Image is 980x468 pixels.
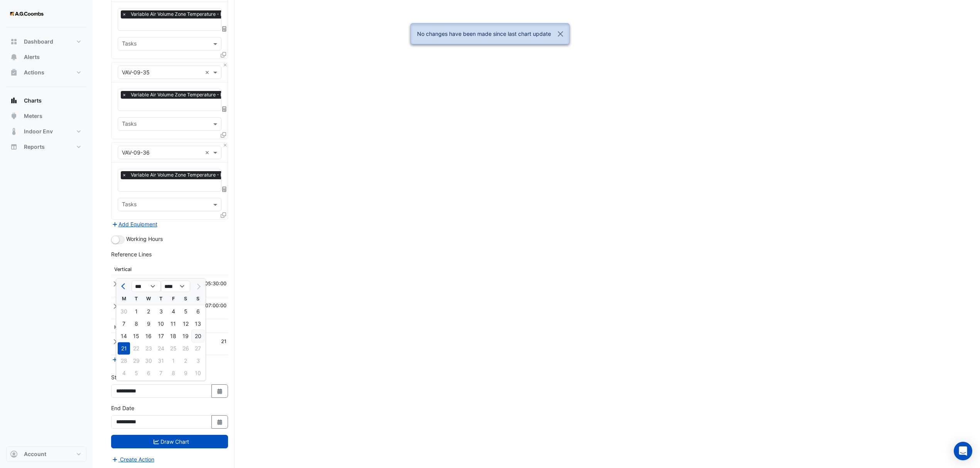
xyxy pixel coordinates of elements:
[130,330,142,342] div: Tuesday, July 15, 2025
[6,34,86,49] button: Dashboard
[552,24,569,44] button: Close
[24,112,42,120] span: Meters
[192,318,204,330] div: Sunday, July 13, 2025
[221,25,228,32] span: Choose Function
[179,330,192,342] div: Saturday, July 19, 2025
[6,124,86,139] button: Indoor Env
[142,305,155,318] div: Wednesday, July 2, 2025
[192,330,204,342] div: 20
[167,330,179,342] div: 18
[6,65,86,80] button: Actions
[118,293,130,305] div: M
[142,318,155,330] div: 9
[179,318,192,330] div: Saturday, July 12, 2025
[411,23,570,44] ngb-alert: No changes have been made since last chart update
[10,53,18,61] app-icon: Alerts
[118,305,130,318] div: 30
[167,318,179,330] div: Friday, July 11, 2025
[118,330,130,342] div: 14
[130,305,142,318] div: Tuesday, July 1, 2025
[130,318,142,330] div: 8
[111,261,228,275] th: Vertical
[126,236,163,242] span: Working Hours
[6,139,86,155] button: Reports
[118,305,130,318] div: Monday, June 30, 2025
[155,318,167,330] div: Thursday, July 10, 2025
[167,318,179,330] div: 11
[155,305,167,318] div: Thursday, July 3, 2025
[10,128,18,135] app-icon: Indoor Env
[10,143,18,151] app-icon: Reports
[221,212,226,219] span: Clone Favourites and Tasks from this Equipment to other Equipment
[130,293,142,305] div: T
[118,342,130,355] div: 21
[111,250,152,258] label: Reference Lines
[221,131,226,138] span: Clone Favourites and Tasks from this Equipment to other Equipment
[113,299,120,313] button: Close
[121,91,128,99] span: ×
[118,318,130,330] div: 7
[167,330,179,342] div: Friday, July 18, 2025
[205,148,211,157] span: Clear
[113,335,120,349] button: Close
[118,318,130,330] div: Monday, July 7, 2025
[119,280,128,293] button: Previous month
[10,97,18,104] app-icon: Charts
[10,38,18,45] app-icon: Dashboard
[24,450,46,458] span: Account
[155,293,167,305] div: T
[121,171,128,179] span: ×
[179,330,192,342] div: 19
[122,275,174,297] td: Start Warmup
[167,293,179,305] div: F
[132,281,161,292] select: Select month
[121,39,137,49] div: Tasks
[130,318,142,330] div: Tuesday, July 8, 2025
[129,91,266,99] span: Variable Air Volume Zone Temperature - L09, VAV-09-35-01
[192,293,204,305] div: S
[221,186,228,193] span: Choose Function
[130,330,142,342] div: 15
[10,112,18,120] app-icon: Meters
[216,419,223,425] fa-icon: Select Date
[155,330,167,342] div: 17
[111,404,134,412] label: End Date
[221,106,228,112] span: Choose Function
[142,330,155,342] div: Wednesday, July 16, 2025
[111,355,169,364] button: Add Reference Line
[24,97,42,104] span: Charts
[142,305,155,318] div: 2
[111,373,137,381] label: Start Date
[6,446,86,462] button: Account
[223,62,228,67] button: Close
[155,318,167,330] div: 10
[205,68,211,76] span: Clear
[142,330,155,342] div: 16
[155,305,167,318] div: 3
[174,275,228,297] td: [DATE] 05:30:00
[24,69,44,76] span: Actions
[192,305,204,318] div: 6
[179,318,192,330] div: 12
[24,53,40,61] span: Alerts
[118,330,130,342] div: Monday, July 14, 2025
[161,281,190,292] select: Select year
[129,10,266,18] span: Variable Air Volume Zone Temperature - L09, VAV-09-34-01
[192,318,204,330] div: 13
[6,93,86,108] button: Charts
[118,342,130,355] div: Monday, July 21, 2025
[121,120,137,130] div: Tasks
[179,305,192,318] div: Saturday, July 5, 2025
[210,333,228,355] td: 21
[167,305,179,318] div: Friday, July 4, 2025
[167,305,179,318] div: 4
[6,108,86,124] button: Meters
[129,171,266,179] span: Variable Air Volume Zone Temperature - L09, VAV-09-36-01
[121,10,128,18] span: ×
[111,455,155,464] button: Create Action
[9,6,44,22] img: Company Logo
[216,388,223,394] fa-icon: Select Date
[6,49,86,65] button: Alerts
[111,319,228,333] th: Horizontal
[130,305,142,318] div: 1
